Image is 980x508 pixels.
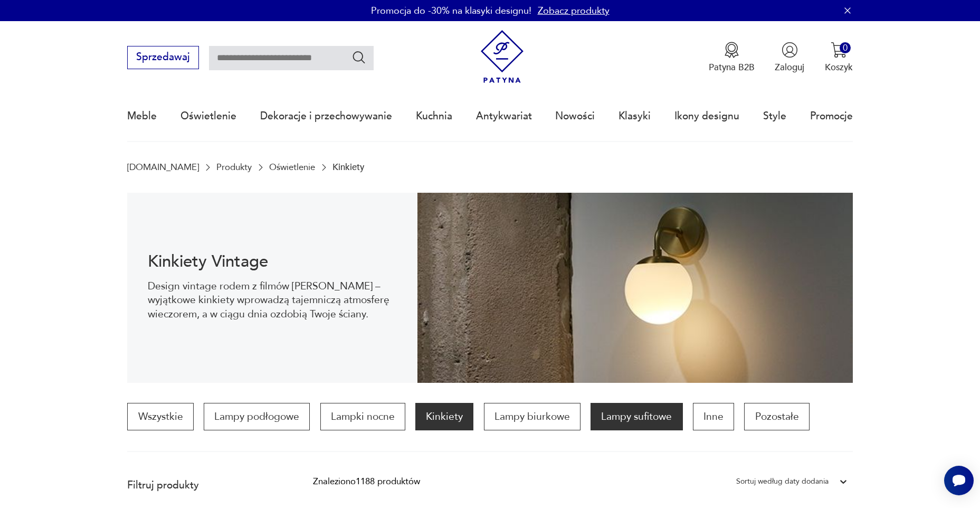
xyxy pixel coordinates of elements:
img: Ikona koszyka [831,42,847,58]
a: Inne [693,403,734,430]
a: Dekoracje i przechowywanie [260,92,392,140]
button: Szukaj [351,50,367,65]
h1: Kinkiety Vintage [148,254,397,269]
a: Nowości [555,92,595,140]
p: Kinkiety [332,162,364,172]
a: Oświetlenie [180,92,236,140]
iframe: Smartsupp widget button [944,466,974,495]
a: Lampy sufitowe [591,403,682,430]
a: Style [763,92,786,140]
a: Sprzedawaj [127,54,198,62]
img: Ikonka użytkownika [782,42,798,58]
img: Kinkiety vintage [417,193,853,383]
div: Sortuj według daty dodania [736,475,829,488]
a: Lampy biurkowe [484,403,581,430]
button: Zaloguj [775,42,804,73]
p: Koszyk [825,61,853,73]
a: Kinkiety [415,403,473,430]
a: Ikony designu [674,92,739,140]
a: Zobacz produkty [538,4,610,17]
a: Produkty [216,162,252,172]
p: Filtruj produkty [127,478,282,492]
a: Ikona medaluPatyna B2B [709,42,755,73]
button: 0Koszyk [825,42,853,73]
a: Lampki nocne [320,403,405,430]
a: Wszystkie [127,403,193,430]
p: Patyna B2B [709,61,755,73]
p: Promocja do -30% na klasyki designu! [371,4,531,17]
img: Patyna - sklep z meblami i dekoracjami vintage [475,30,529,83]
a: Pozostałe [744,403,809,430]
a: Oświetlenie [269,162,315,172]
div: Znaleziono 1188 produktów [313,475,420,488]
a: Lampy podłogowe [204,403,310,430]
p: Design vintage rodem z filmów [PERSON_NAME] – wyjątkowe kinkiety wprowadzą tajemniczą atmosferę w... [148,279,397,321]
div: 0 [840,42,851,53]
a: Kuchnia [416,92,452,140]
a: [DOMAIN_NAME] [127,162,199,172]
a: Meble [127,92,157,140]
p: Zaloguj [775,61,804,73]
button: Patyna B2B [709,42,755,73]
img: Ikona medalu [724,42,740,58]
a: Antykwariat [476,92,532,140]
a: Promocje [810,92,853,140]
button: Sprzedawaj [127,46,198,69]
a: Klasyki [619,92,651,140]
